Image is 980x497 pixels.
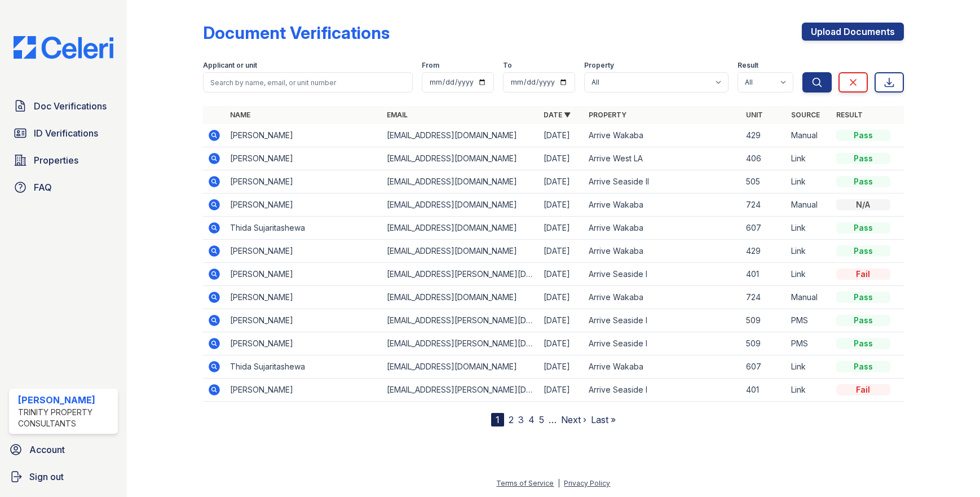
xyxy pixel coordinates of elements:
[226,124,382,147] td: [PERSON_NAME]
[584,309,741,332] td: Arrive Seaside I
[382,170,539,193] td: [EMAIL_ADDRESS][DOMAIN_NAME]
[382,217,539,240] td: [EMAIL_ADDRESS][DOMAIN_NAME]
[29,470,64,483] span: Sign out
[9,122,118,144] a: ID Verifications
[558,479,560,487] div: |
[836,315,890,326] div: Pass
[382,355,539,379] td: [EMAIL_ADDRESS][DOMAIN_NAME]
[591,414,616,425] a: Last »
[787,217,832,240] td: Link
[787,124,832,147] td: Manual
[539,414,544,425] a: 5
[230,111,250,119] a: Name
[18,407,113,429] div: Trinity Property Consultants
[787,170,832,193] td: Link
[584,217,741,240] td: Arrive Wakaba
[738,61,758,70] label: Result
[787,193,832,217] td: Manual
[741,379,787,402] td: 401
[491,413,504,426] div: 1
[787,355,832,379] td: Link
[226,379,382,402] td: [PERSON_NAME]
[509,414,514,425] a: 2
[589,111,626,119] a: Property
[836,338,890,349] div: Pass
[226,193,382,217] td: [PERSON_NAME]
[741,124,787,147] td: 429
[539,147,584,170] td: [DATE]
[549,413,557,426] span: …
[787,309,832,332] td: PMS
[836,176,890,187] div: Pass
[741,309,787,332] td: 509
[5,438,122,461] a: Account
[741,217,787,240] td: 607
[539,170,584,193] td: [DATE]
[226,355,382,379] td: Thida Sujaritashewa
[741,240,787,263] td: 429
[584,355,741,379] td: Arrive Wakaba
[584,147,741,170] td: Arrive West LA
[741,286,787,309] td: 724
[836,361,890,372] div: Pass
[584,170,741,193] td: Arrive Seaside II
[836,111,863,119] a: Result
[539,240,584,263] td: [DATE]
[836,222,890,234] div: Pass
[584,193,741,217] td: Arrive Wakaba
[226,332,382,355] td: [PERSON_NAME]
[226,217,382,240] td: Thida Sujaritashewa
[584,379,741,402] td: Arrive Seaside I
[503,61,512,70] label: To
[9,149,118,171] a: Properties
[518,414,524,425] a: 3
[539,193,584,217] td: [DATE]
[836,292,890,303] div: Pass
[584,332,741,355] td: Arrive Seaside I
[741,332,787,355] td: 509
[787,240,832,263] td: Link
[787,286,832,309] td: Manual
[226,240,382,263] td: [PERSON_NAME]
[18,393,113,407] div: [PERSON_NAME]
[544,111,571,119] a: Date ▼
[836,130,890,141] div: Pass
[226,286,382,309] td: [PERSON_NAME]
[539,286,584,309] td: [DATE]
[539,355,584,379] td: [DATE]
[34,153,78,167] span: Properties
[836,269,890,280] div: Fail
[836,245,890,257] div: Pass
[382,193,539,217] td: [EMAIL_ADDRESS][DOMAIN_NAME]
[382,332,539,355] td: [EMAIL_ADDRESS][PERSON_NAME][DOMAIN_NAME]
[564,479,610,487] a: Privacy Policy
[539,217,584,240] td: [DATE]
[387,111,408,119] a: Email
[382,309,539,332] td: [EMAIL_ADDRESS][PERSON_NAME][DOMAIN_NAME]
[539,263,584,286] td: [DATE]
[382,240,539,263] td: [EMAIL_ADDRESS][DOMAIN_NAME]
[741,193,787,217] td: 724
[539,379,584,402] td: [DATE]
[741,170,787,193] td: 505
[382,263,539,286] td: [EMAIL_ADDRESS][PERSON_NAME][DOMAIN_NAME]
[787,263,832,286] td: Link
[422,61,439,70] label: From
[5,465,122,488] a: Sign out
[9,95,118,117] a: Doc Verifications
[787,332,832,355] td: PMS
[836,384,890,395] div: Fail
[226,147,382,170] td: [PERSON_NAME]
[791,111,820,119] a: Source
[836,153,890,164] div: Pass
[226,170,382,193] td: [PERSON_NAME]
[496,479,554,487] a: Terms of Service
[741,355,787,379] td: 607
[226,263,382,286] td: [PERSON_NAME]
[203,61,257,70] label: Applicant or unit
[226,309,382,332] td: [PERSON_NAME]
[584,263,741,286] td: Arrive Seaside I
[539,309,584,332] td: [DATE]
[9,176,118,199] a: FAQ
[382,379,539,402] td: [EMAIL_ADDRESS][PERSON_NAME][DOMAIN_NAME]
